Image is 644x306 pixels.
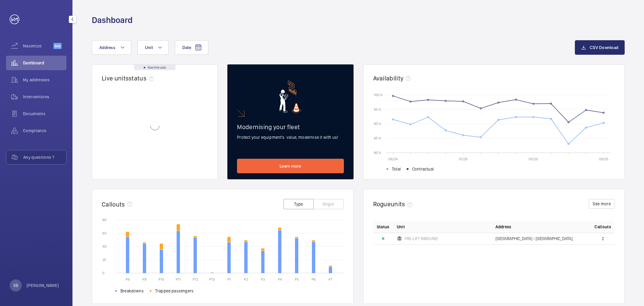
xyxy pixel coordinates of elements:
[23,43,53,49] span: Maximize
[143,277,147,282] text: P9
[102,231,107,235] text: 60
[374,136,381,140] text: 85 %
[13,282,18,288] p: SB
[129,74,156,82] span: status
[244,277,248,282] text: P2
[459,157,467,161] text: 01/25
[99,45,115,50] span: Address
[388,157,398,161] text: 09/24
[227,277,231,282] text: P1
[53,43,62,49] span: Beta
[313,199,344,209] button: Origin
[405,236,438,241] span: FRE-LIFT INBOUND
[589,199,615,209] button: See more
[237,134,344,140] p: Protect your equipment's value, modernise it with us!
[373,200,415,208] h2: Rogue
[102,200,125,208] h2: Callouts
[279,80,301,113] img: marketing-card.svg
[602,236,604,241] span: 2
[237,123,344,131] h2: Modernising your fleet
[102,74,156,82] h2: Live units
[27,282,59,288] p: [PERSON_NAME]
[102,244,107,249] text: 40
[374,93,383,97] text: 100 %
[176,277,181,282] text: P11
[599,157,608,161] text: 09/25
[278,277,282,282] text: P4
[92,15,133,26] h1: Dashboard
[374,122,381,126] text: 90 %
[126,277,130,282] text: P8
[237,159,344,173] a: Learn more
[182,45,191,50] span: Date
[590,45,618,50] span: CSV Download
[575,40,625,55] button: CSV Download
[102,271,104,275] text: 0
[155,288,194,294] span: Trapped passengers
[495,236,573,241] span: [GEOGRAPHIC_DATA] - [GEOGRAPHIC_DATA],
[23,154,66,160] span: Any questions ?
[594,224,611,230] span: Callouts
[102,218,107,222] text: 80
[23,94,66,100] span: Interventions
[137,40,169,55] button: Unit
[175,40,208,55] button: Date
[92,40,131,55] button: Address
[145,45,153,50] span: Unit
[209,277,215,282] text: P13
[134,65,175,70] div: Real time data
[391,200,415,208] span: units
[193,277,198,282] text: P12
[102,258,106,262] text: 20
[23,128,66,134] span: Compliance
[261,277,265,282] text: P3
[312,277,316,282] text: P6
[377,224,389,230] p: Status
[120,288,144,294] span: Breakdowns
[374,150,381,155] text: 80 %
[23,77,66,83] span: My addresses
[397,224,405,230] span: Unit
[284,199,314,209] button: Type
[373,74,404,82] h2: Availability
[328,277,332,282] text: P7
[392,166,401,172] span: Total
[159,277,164,282] text: P10
[374,107,381,111] text: 95 %
[23,111,66,117] span: Documents
[412,166,433,172] span: Contractual
[529,157,538,161] text: 05/25
[495,224,511,230] span: Address
[295,277,299,282] text: P5
[23,60,66,66] span: Dashboard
